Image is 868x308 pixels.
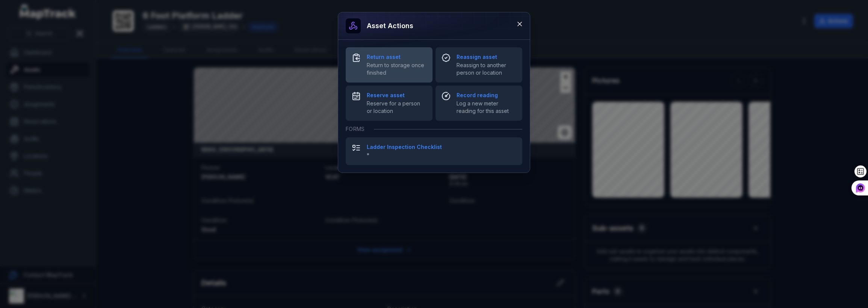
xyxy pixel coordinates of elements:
[367,92,426,99] strong: Reserve asset
[346,121,522,137] div: Forms
[346,137,522,165] button: Ladder Inspection Checklist*
[367,62,426,77] span: Return to storage once finished
[367,100,426,115] span: Reserve for a person or location
[436,86,522,121] button: Record readingLog a new meter reading for this asset
[346,47,432,83] button: Return assetReturn to storage once finished
[346,86,432,121] button: Reserve assetReserve for a person or location
[457,100,516,115] span: Log a new meter reading for this asset
[367,143,516,151] strong: Ladder Inspection Checklist
[457,92,516,99] strong: Record reading
[367,21,413,31] h3: Asset actions
[457,53,516,61] strong: Reassign asset
[367,53,426,61] strong: Return asset
[457,62,516,77] span: Reassign to another person or location
[436,47,522,83] button: Reassign assetReassign to another person or location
